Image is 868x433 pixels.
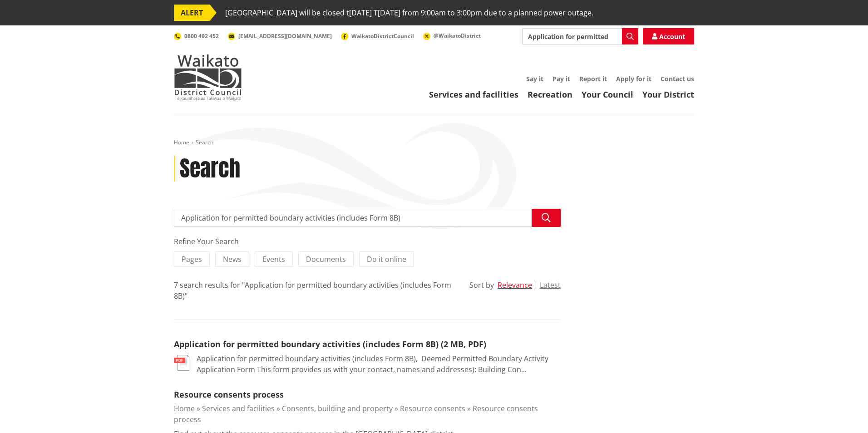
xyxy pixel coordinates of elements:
[429,89,518,100] a: Services and facilities
[306,254,346,264] span: Documents
[174,339,486,349] a: Application for permitted boundary activities (includes Form 8B) (2 MB, PDF)
[174,389,284,400] a: Resource consents process
[582,89,633,100] a: Your Council
[196,138,213,146] span: Search
[223,254,242,264] span: News
[197,353,561,375] p: Application for permitted boundary activities (includes Form 8B), ﻿ Deemed Permitted Boundary Act...
[423,32,481,39] a: @WaikatoDistrict
[522,28,638,44] input: Search input
[225,5,593,21] span: [GEOGRAPHIC_DATA] will be closed t[DATE] T[DATE] from 9:00am to 3:00pm due to a planned power out...
[616,74,651,83] a: Apply for it
[180,156,240,182] h1: Search
[174,355,189,371] img: document-pdf.svg
[528,89,572,100] a: Recreation
[498,281,532,289] button: Relevance
[400,403,465,413] a: Resource consents
[238,32,332,40] span: [EMAIL_ADDRESS][DOMAIN_NAME]
[552,74,570,83] a: Pay it
[643,28,694,44] a: Account
[174,54,242,100] img: Waikato District Council - Te Kaunihera aa Takiwaa o Waikato
[282,403,393,413] a: Consents, building and property
[434,32,481,39] span: @WaikatoDistrict
[184,32,219,40] span: 0800 492 452
[174,209,561,227] input: Search input
[182,254,202,264] span: Pages
[351,32,414,40] span: WaikatoDistrictCouncil
[469,280,494,290] div: Sort by
[642,89,694,100] a: Your District
[228,32,332,40] a: [EMAIL_ADDRESS][DOMAIN_NAME]
[174,139,694,147] nav: breadcrumb
[262,254,285,264] span: Events
[540,281,561,289] button: Latest
[367,254,406,264] span: Do it online
[341,32,414,40] a: WaikatoDistrictCouncil
[174,236,561,247] div: Refine Your Search
[202,403,275,413] a: Services and facilities
[174,280,456,301] div: 7 search results for "Application for permitted boundary activities (includes Form 8B)"
[174,5,210,21] span: ALERT
[174,138,189,146] a: Home
[174,403,538,424] a: Resource consents process
[174,32,219,40] a: 0800 492 452
[174,403,195,413] a: Home
[579,74,607,83] a: Report it
[661,74,694,83] a: Contact us
[526,74,543,83] a: Say it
